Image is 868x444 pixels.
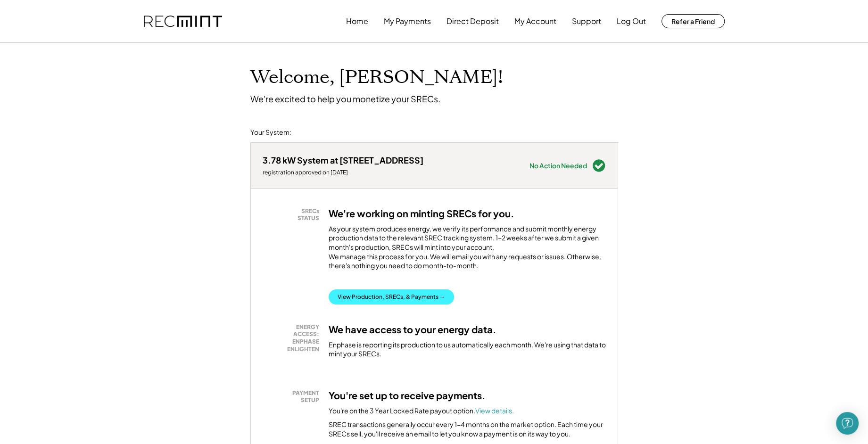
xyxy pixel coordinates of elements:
button: Refer a Friend [661,14,725,28]
h1: Welcome, [PERSON_NAME]! [250,66,503,89]
div: registration approved on [DATE] [263,169,423,176]
div: 3.78 kW System at [STREET_ADDRESS] [263,155,423,165]
div: SREC transactions generally occur every 1-4 months on the market option. Each time your SRECs sel... [329,420,606,438]
div: You're on the 3 Year Locked Rate payout option. [329,406,514,416]
div: ENERGY ACCESS: ENPHASE ENLIGHTEN [267,323,319,353]
button: My Account [514,12,556,31]
div: PAYMENT SETUP [267,389,319,404]
div: We're excited to help you monetize your SRECs. [250,93,440,104]
div: No Action Needed [529,162,587,169]
h3: We have access to your energy data. [329,323,496,336]
button: Log Out [617,12,646,31]
div: As your system produces energy, we verify its performance and submit monthly energy production da... [329,224,606,275]
button: Home [346,12,368,31]
h3: You're set up to receive payments. [329,389,486,402]
a: View details. [475,406,514,415]
div: Open Intercom Messenger [836,412,859,435]
button: Direct Deposit [446,12,499,31]
button: Support [572,12,601,31]
div: Enphase is reporting its production to us automatically each month. We're using that data to mint... [329,340,606,359]
button: My Payments [384,12,431,31]
h3: We're working on minting SRECs for you. [329,207,514,220]
div: SRECs STATUS [267,207,319,222]
img: recmint-logotype%403x.png [144,16,222,27]
button: View Production, SRECs, & Payments → [329,289,454,304]
div: Your System: [250,128,291,137]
